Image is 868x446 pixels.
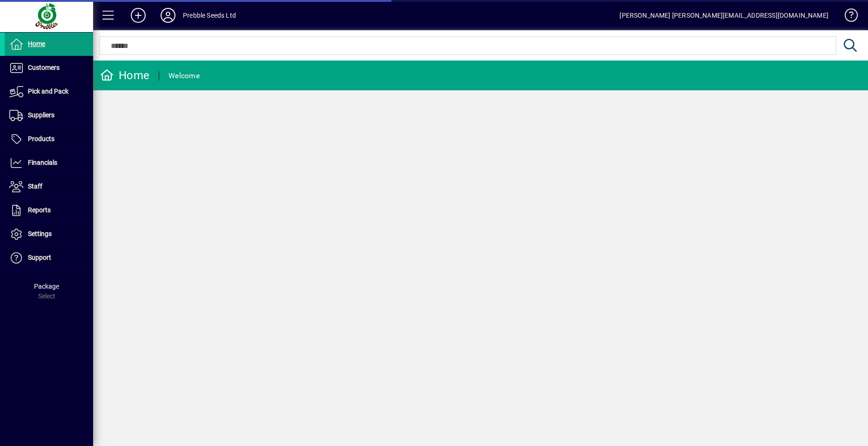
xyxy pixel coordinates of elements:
span: Reports [28,206,51,214]
div: Home [100,68,149,83]
a: Staff [5,175,93,198]
span: Financials [28,159,57,166]
a: Pick and Pack [5,80,93,103]
button: Add [123,7,153,24]
a: Reports [5,199,93,222]
div: Prebble Seeds Ltd [183,8,236,23]
div: Welcome [168,68,200,83]
span: Products [28,135,54,142]
span: Suppliers [28,111,54,119]
span: Settings [28,230,52,237]
a: Financials [5,151,93,175]
a: Customers [5,56,93,80]
span: Pick and Pack [28,88,68,95]
a: Knowledge Base [838,2,856,32]
span: Home [28,40,45,47]
span: Customers [28,64,60,71]
button: Profile [153,7,183,24]
span: Staff [28,182,42,190]
a: Settings [5,223,93,246]
a: Products [5,128,93,151]
span: Package [34,283,59,290]
div: [PERSON_NAME] [PERSON_NAME][EMAIL_ADDRESS][DOMAIN_NAME] [619,8,828,23]
a: Suppliers [5,104,93,127]
a: Support [5,246,93,270]
span: Support [28,254,51,261]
